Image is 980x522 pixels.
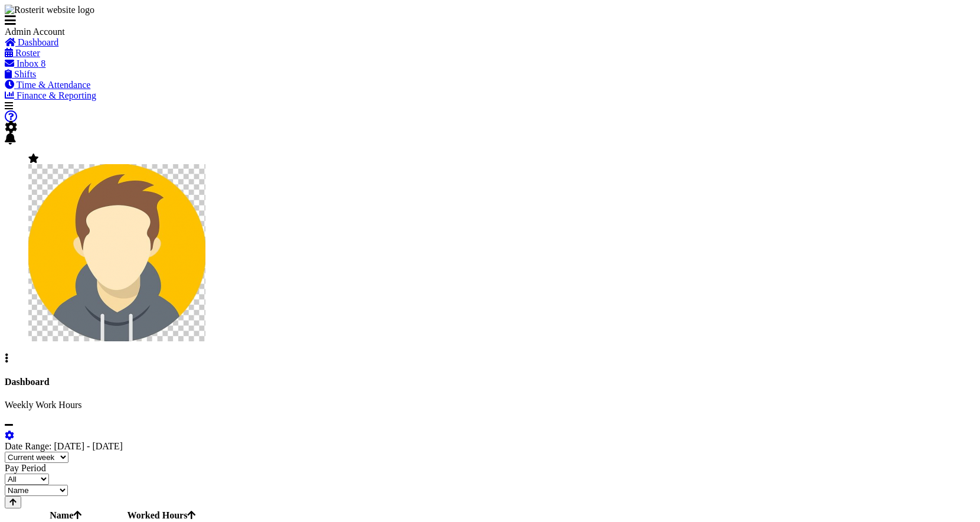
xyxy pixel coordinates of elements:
[5,80,90,90] a: Time & Attendance
[14,69,36,79] span: Shifts
[5,430,14,441] a: settings
[128,510,196,521] div: Worked Hours
[41,58,45,68] span: 8
[5,420,13,430] a: minimize
[5,27,182,37] div: Admin Account
[5,463,46,473] label: Pay Period
[5,441,123,451] label: Date Range: [DATE] - [DATE]
[5,90,96,100] a: Finance & Reporting
[5,5,94,15] img: Rosterit website logo
[18,37,58,47] span: Dashboard
[17,58,38,68] span: Inbox
[5,48,40,58] a: Roster
[5,58,45,68] a: Inbox 8
[5,400,975,410] p: Weekly Work Hours
[5,37,58,47] a: Dashboard
[28,164,205,341] img: admin-rosteritf9cbda91fdf824d97c9d6345b1f660ea.png
[17,90,96,100] span: Finance & Reporting
[5,69,36,79] a: Shifts
[17,80,91,90] span: Time & Attendance
[6,510,125,521] div: Name
[5,377,975,387] h4: Dashboard
[15,48,40,58] span: Roster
